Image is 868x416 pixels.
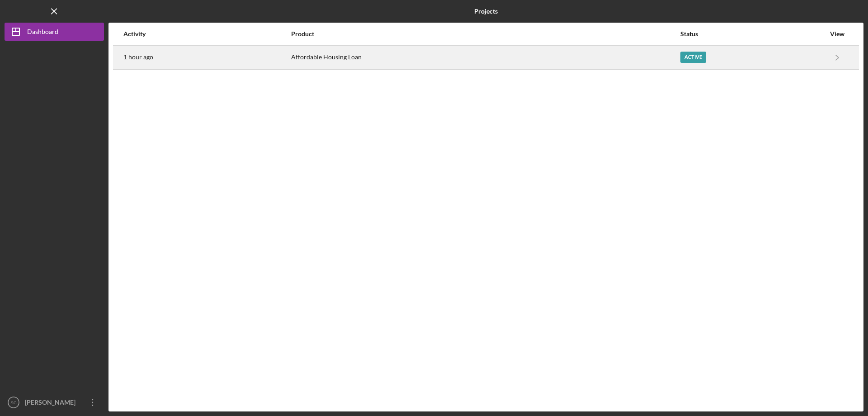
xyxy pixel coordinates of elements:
text: SC [10,400,16,405]
div: Active [680,52,706,63]
div: View [826,30,849,38]
div: Product [291,30,680,38]
time: 2025-08-15 11:48 [123,53,153,61]
div: [PERSON_NAME] [23,393,81,414]
div: Dashboard [27,23,58,43]
button: SC[PERSON_NAME] [5,393,104,411]
button: Dashboard [5,23,104,41]
div: Status [680,30,825,38]
div: Activity [123,30,290,38]
b: Projects [474,8,498,15]
div: Affordable Housing Loan [291,46,680,69]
